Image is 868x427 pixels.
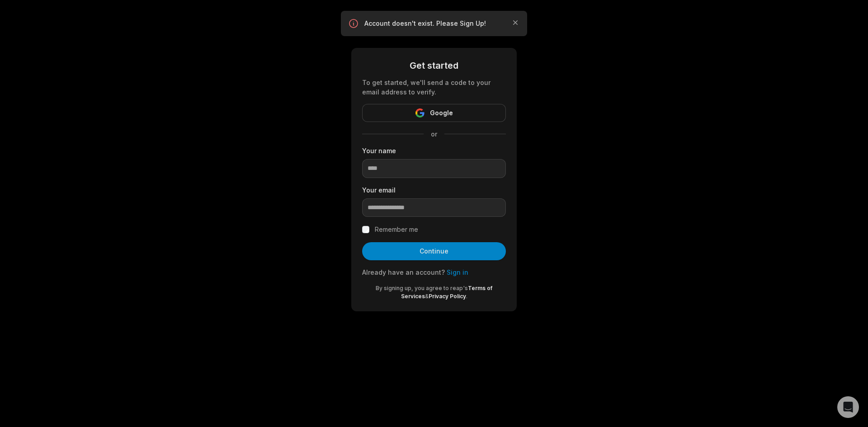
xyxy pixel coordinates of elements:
[447,268,468,276] a: Sign in
[430,108,453,118] span: Google
[837,396,859,418] div: Open Intercom Messenger
[362,242,506,260] button: Continue
[362,146,506,155] label: Your name
[376,285,468,291] span: By signing up, you agree to reap's
[362,185,506,195] label: Your email
[362,268,445,276] span: Already have an account?
[466,293,467,300] span: .
[375,224,418,235] label: Remember me
[429,293,466,300] a: Privacy Policy
[362,78,506,97] div: To get started, we'll send a code to your email address to verify.
[364,19,504,28] p: Account doesn't exist. Please Sign Up!
[362,104,506,122] button: Google
[362,59,506,72] div: Get started
[425,293,429,300] span: &
[424,129,444,139] span: or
